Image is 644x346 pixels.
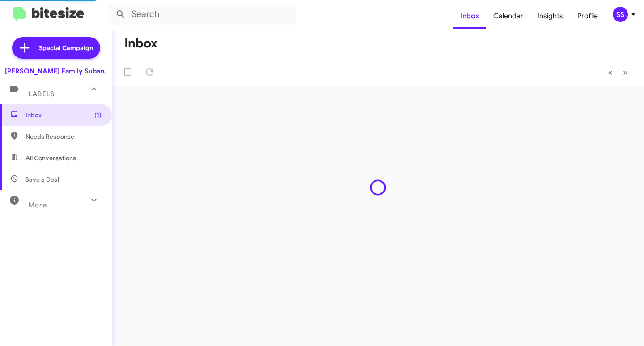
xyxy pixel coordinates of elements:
span: Save a Deal [25,175,59,184]
input: Search [108,4,296,25]
button: SS [605,7,634,22]
div: [PERSON_NAME] Family Subaru [5,67,107,76]
div: SS [613,7,628,22]
span: All Conversations [25,154,76,162]
span: » [623,67,628,78]
span: « [608,67,613,78]
a: Calendar [486,3,530,29]
span: More [29,201,47,209]
span: Special Campaign [39,43,93,52]
h1: Inbox [124,36,157,51]
a: Profile [570,3,605,29]
nav: Page navigation example [603,63,633,81]
a: Insights [530,3,570,29]
span: Inbox [25,111,102,120]
span: Labels [29,90,55,98]
span: Needs Response [25,132,102,141]
button: Next [618,63,633,81]
span: (1) [94,111,102,120]
a: Special Campaign [12,37,100,59]
button: Previous [602,63,618,81]
a: Inbox [453,3,486,29]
